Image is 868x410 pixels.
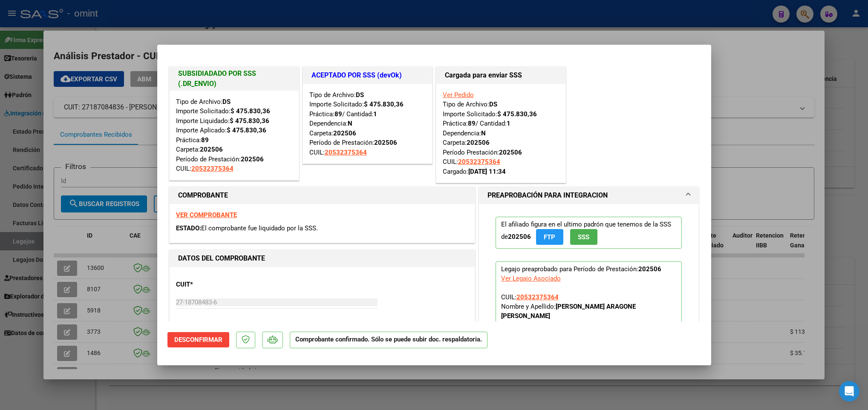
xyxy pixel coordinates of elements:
[201,224,318,232] span: El comprobante fue liquidado por la SSS.
[333,129,356,137] strong: 202506
[499,149,522,156] strong: 202506
[178,69,290,89] h1: SUBSIDIADADO POR SSS (.DR_ENVIO)
[335,110,342,118] strong: 89
[501,293,655,367] span: CUIL: Nombre y Apellido: Período Desde: Período Hasta: Admite Dependencia:
[496,261,682,371] p: Legajo preaprobado para Período de Prestación:
[578,233,589,241] span: SSS
[241,155,264,163] strong: 202506
[178,191,228,199] strong: COMPROBANTE
[445,70,557,80] h1: Cargada para enviar SSS
[489,100,497,108] strong: DS
[479,204,699,391] div: PREAPROBACIÓN PARA INTEGRACION
[364,100,404,108] strong: $ 475.830,36
[501,274,561,283] div: Ver Legajo Asociado
[230,117,269,125] strong: $ 475.830,36
[481,129,486,137] strong: N
[309,90,426,158] div: Tipo de Archivo: Importe Solicitado: Práctica: / Cantidad: Dependencia: Carpeta: Período de Prest...
[839,381,859,401] div: Open Intercom Messenger
[508,233,531,241] strong: 202506
[458,158,500,166] span: 20532375364
[222,98,231,106] strong: DS
[174,336,222,344] span: Desconfirmar
[191,165,234,172] span: 20532375364
[290,332,487,348] p: Comprobante confirmado. Sólo se puede subir doc. respaldatoria.
[468,168,506,175] strong: [DATE] 11:34
[348,120,352,127] strong: N
[374,139,397,146] strong: 202506
[638,265,661,273] strong: 202506
[487,190,608,201] h1: PREAPROBACIÓN PARA INTEGRACION
[570,229,597,245] button: SSS
[544,233,555,241] span: FTP
[501,303,636,320] strong: [PERSON_NAME] ARAGONE [PERSON_NAME]
[311,70,424,80] h1: ACEPTADO POR SSS (devOk)
[200,146,223,153] strong: 202506
[443,90,559,177] div: Tipo de Archivo: Importe Solicitado: Práctica: / Cantidad: Dependencia: Carpeta: Período Prestaci...
[516,293,559,301] span: 20532375364
[167,332,229,347] button: Desconfirmar
[373,110,377,118] strong: 1
[176,211,237,219] a: VER COMPROBANTE
[178,254,265,262] strong: DATOS DEL COMPROBANTE
[497,110,537,118] strong: $ 475.830,36
[536,229,563,245] button: FTP
[479,187,699,204] mat-expansion-panel-header: PREAPROBACIÓN PARA INTEGRACION
[201,136,209,144] strong: 89
[467,139,490,146] strong: 202506
[176,224,201,232] span: ESTADO:
[176,280,264,290] p: CUIT
[507,120,510,127] strong: 1
[231,107,270,115] strong: $ 475.830,36
[325,149,367,156] span: 20532375364
[227,126,266,134] strong: $ 475.830,36
[356,91,364,99] strong: DS
[496,217,682,249] p: El afiliado figura en el ultimo padrón que tenemos de la SSS de
[443,91,474,99] a: Ver Pedido
[468,120,476,127] strong: 89
[176,97,292,174] div: Tipo de Archivo: Importe Solicitado: Importe Liquidado: Importe Aplicado: Práctica: Carpeta: Perí...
